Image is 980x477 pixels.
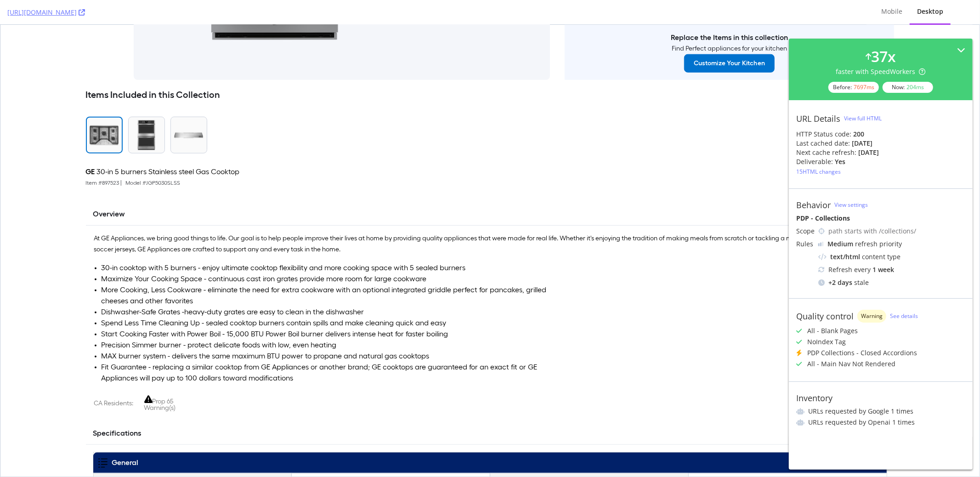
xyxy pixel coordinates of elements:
[144,373,176,387] span: Prop 65 Warning(s)
[101,293,552,304] p: Spend Less Time Cleaning Up - sealed cooktop burners contain spills and make cleaning quick and easy
[796,148,856,157] div: Next cache refresh:
[871,46,896,67] div: 37 x
[101,315,552,326] p: Precision Simmer burner - protect delicate foods with low, even heating
[844,111,882,126] button: View full HTML
[828,227,965,236] div: path starts with /collections/
[906,83,924,91] div: 204 ms
[861,313,883,319] span: Warning
[827,239,853,249] div: Medium
[828,82,879,93] div: Before:
[835,157,845,166] div: Yes
[94,208,887,230] div: At GE Appliances, we bring good things to life. Our goal is to help people improve their lives at...
[796,139,850,148] div: Last cached date:
[671,18,787,29] span: Find Perfect appliances for your kitchen
[173,96,203,125] img: 30 inch Convertible 200-CFM Stainless steel Under Cabinet Range Hood with Charcoal Filter
[125,153,180,164] p: Model #JGP5030SLSS
[101,260,552,282] p: More Cooking, Less Cookware - eliminate the need for extra cookware with an optional integrated g...
[796,168,841,176] div: 15 HTML changes
[796,166,841,177] button: 15HTML changes
[854,83,874,91] div: 7697 ms
[834,201,868,209] a: View settings
[131,96,161,125] img: 30 inch Smart Compatible Double Electric Wall Oven with Self + Steam Cleaning ( Stainless Steel )
[796,214,965,223] div: PDP - Collections
[807,326,858,335] div: All - Blank Pages
[684,29,774,48] button: Customize Your Kitchen
[807,359,895,369] div: All - Main Nav Not Rendered
[796,114,840,124] div: URL Details
[883,82,933,93] div: Now:
[796,130,965,139] div: HTTP Status code:
[693,35,765,42] span: Customize Your Kitchen
[94,375,144,382] span: CA Residents:
[830,252,860,261] div: text/html
[917,7,943,16] div: Desktop
[796,157,833,166] div: Deliverable:
[796,393,833,403] div: Inventory
[796,418,965,427] li: URLs requested by Openai 1 times
[93,178,125,200] span: Overview
[89,96,119,125] img: 30-in 5 burners Stainless steel Gas Cooktop
[670,7,787,18] p: Replace the Items in this collection
[101,282,552,293] p: Dishwasher-Safe Grates -heavy-duty grates are easy to clean in the dishwasher
[85,178,894,201] button: Overview
[85,143,894,151] div: 30-in 5 burners Stainless steel Gas Cooktop
[818,278,965,287] div: stale
[807,337,846,346] div: NoIndex Tag
[872,265,894,274] div: 1 week
[85,397,894,420] button: Specifications
[844,114,882,122] div: View full HTML
[818,242,824,246] img: j32suk7ufU7viAAAAAElFTkSuQmCC
[852,139,872,148] div: [DATE]
[101,337,552,359] p: Fit Guarantee - replacing a similar cooktop from GE Appliances or another brand; GE cooktops are ...
[101,304,552,315] p: Start Cooking Faster with Power Boil - 15,000 BTU Power Boil burner delivers intense heat for fas...
[827,239,902,249] div: refresh priority
[818,252,965,261] div: content type
[98,432,138,443] h5: General
[101,249,552,260] p: Maximize Your Cooking Space - continuous cast iron grates provide more room for large cookware
[881,7,902,16] div: Mobile
[101,238,552,249] p: 30-in cooktop with 5 burners - enjoy ultimate cooktop flexibility and more cooking space with 5 s...
[796,239,815,249] div: Rules
[857,310,886,323] div: warning label
[85,142,96,151] strong: GE
[796,407,965,416] li: URLs requested by Google 1 times
[796,227,815,236] div: Scope
[85,62,894,77] h4: Items Included in this Collection
[93,403,141,414] div: Specifications
[836,67,926,76] div: faster with SpeedWorkers
[7,8,85,17] a: [URL][DOMAIN_NAME]
[796,200,831,210] div: Behavior
[853,130,864,138] strong: 200
[818,265,965,274] div: Refresh every
[858,148,879,157] div: [DATE]
[796,311,854,321] div: Quality control
[85,153,122,164] p: Item #897523 |
[101,326,552,337] p: MAX burner system - delivers the same maximum BTU power to propane and natural gas cooktops
[828,278,852,287] div: + 2 days
[807,348,917,358] div: PDP Collections - Closed Accordions
[890,312,918,320] a: See details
